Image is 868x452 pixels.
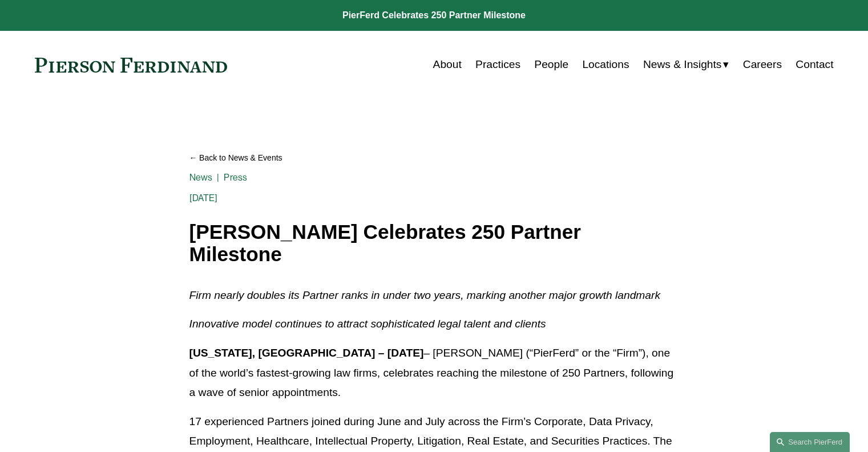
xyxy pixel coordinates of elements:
em: Innovative model continues to attract sophisticated legal talent and clients [189,318,546,330]
a: Contact [796,54,833,75]
a: Careers [743,54,782,75]
a: folder dropdown [643,54,729,75]
a: Press [224,172,247,183]
p: – [PERSON_NAME] (“PierFerd” or the “Firm”), one of the world’s fastest-growing law firms, celebra... [189,343,679,403]
a: Back to News & Events [189,148,679,168]
a: Locations [582,54,629,75]
em: Firm nearly doubles its Partner ranks in under two years, marking another major growth landmark [189,289,660,301]
span: News & Insights [643,55,722,75]
a: People [534,54,568,75]
span: [DATE] [189,193,218,203]
a: News [189,172,213,183]
a: About [433,54,462,75]
h1: [PERSON_NAME] Celebrates 250 Partner Milestone [189,221,679,265]
a: Search this site [770,432,850,452]
a: Practices [475,54,520,75]
strong: [US_STATE], [GEOGRAPHIC_DATA] – [DATE] [189,347,424,359]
